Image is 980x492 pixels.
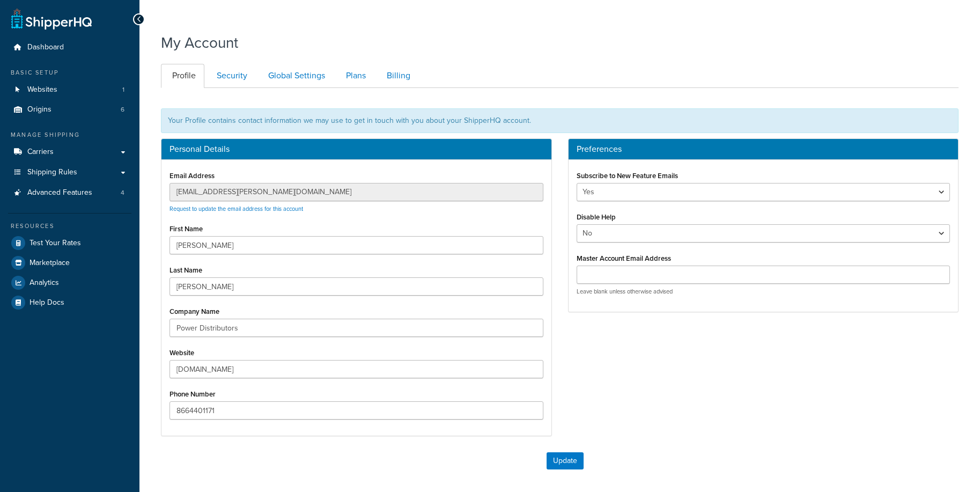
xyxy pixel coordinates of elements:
span: Advanced Features [27,188,92,197]
a: Billing [375,64,419,88]
h3: Personal Details [170,144,543,154]
label: Company Name [170,307,219,315]
label: Website [170,349,194,357]
a: Global Settings [257,64,334,88]
a: Dashboard [8,38,131,57]
label: Disable Help [577,213,616,221]
button: Update [547,452,584,469]
span: Dashboard [27,43,64,52]
a: Marketplace [8,253,131,273]
span: Websites [27,85,57,94]
li: Origins [8,100,131,120]
span: 6 [121,105,124,114]
span: Test Your Rates [30,239,81,248]
li: Advanced Features [8,183,131,203]
h1: My Account [161,32,238,53]
a: Analytics [8,273,131,292]
span: Help Docs [30,298,64,307]
span: Carriers [27,148,54,157]
label: Phone Number [170,390,216,398]
span: Analytics [30,278,59,288]
label: Master Account Email Address [577,254,671,262]
span: Origins [27,105,51,114]
span: Shipping Rules [27,168,77,177]
a: Websites 1 [8,80,131,100]
span: 4 [121,188,124,197]
a: Plans [335,64,374,88]
a: Carriers [8,142,131,162]
label: Email Address [170,172,215,180]
div: Manage Shipping [8,130,131,139]
label: First Name [170,225,203,233]
span: 1 [122,85,124,94]
div: Your Profile contains contact information we may use to get in touch with you about your ShipperH... [161,108,959,133]
div: Resources [8,222,131,231]
label: Subscribe to New Feature Emails [577,172,678,180]
a: Security [205,64,256,88]
div: Basic Setup [8,68,131,77]
a: Request to update the email address for this account [170,204,303,213]
span: Marketplace [30,259,70,268]
a: Advanced Features 4 [8,183,131,203]
a: Origins 6 [8,100,131,120]
label: Last Name [170,266,202,274]
h3: Preferences [577,144,950,154]
p: Leave blank unless otherwise advised [577,288,950,296]
a: Help Docs [8,293,131,312]
a: Test Your Rates [8,233,131,253]
a: Shipping Rules [8,163,131,182]
a: Profile [161,64,204,88]
li: Websites [8,80,131,100]
a: ShipperHQ Home [11,8,92,30]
